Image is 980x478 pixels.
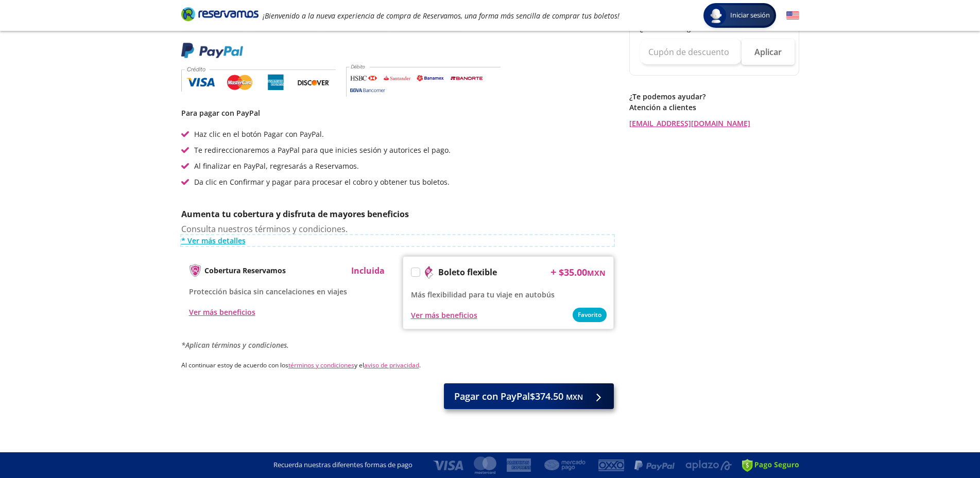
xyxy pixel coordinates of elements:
[181,6,259,25] a: Brand Logo
[181,235,614,246] a: * Ver más detalles
[742,39,795,65] button: Aplicar
[263,11,620,21] em: ¡Bienvenido a la nueva experiencia de compra de Reservamos, una forma más sencilla de comprar tus...
[786,9,799,22] button: English
[194,129,324,139] p: Haz clic en el botón Pagar con PayPal.
[640,39,742,65] input: Cupón de descuento
[629,118,799,129] a: [EMAIL_ADDRESS][DOMAIN_NAME]
[181,223,614,246] div: Consulta nuestros términos y condiciones.
[194,161,359,171] p: Al finalizar en PayPal, regresarás a Reservamos.
[189,287,347,296] span: Protección básica sin cancelaciones en viajes
[444,383,614,409] button: Pagar con PayPal$374.50 MXN
[181,361,614,370] p: Al continuar estoy de acuerdo con los y el .
[629,91,799,102] p: ¿Te podemos ayudar?
[551,264,556,280] p: +
[189,307,255,317] button: Ver más beneficios
[181,340,614,350] p: *Aplican términos y condiciones.
[273,460,412,470] p: Recuerda nuestras diferentes formas de pago
[181,6,259,22] i: Brand Logo
[194,176,450,187] p: Da clic en Confirmar y pagar para procesar el cobro y obtener tus boletos.
[438,266,497,278] p: Boleto flexible
[566,392,583,402] small: MXN
[181,108,614,118] p: Para pagar con PayPal
[181,208,614,220] p: Aumenta tu cobertura y disfruta de mayores beneficios
[411,290,555,299] span: Más flexibilidad para tu viaje en autobús
[288,361,354,369] a: términos y condiciones
[920,418,970,468] iframe: Messagebird Livechat Widget
[559,265,606,279] span: $ 35.00
[351,264,385,277] p: Incluida
[411,310,477,321] button: Ver más beneficios
[364,361,419,369] a: aviso de privacidad
[629,102,799,113] p: Atención a clientes
[454,390,583,403] span: Pagar con PayPal $374.50
[204,265,286,276] p: Cobertura Reservamos
[726,10,774,21] span: Iniciar sesión
[194,145,451,155] p: Te redireccionaremos a PayPal para que inicies sesión y autorices el pago.
[587,268,606,278] small: MXN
